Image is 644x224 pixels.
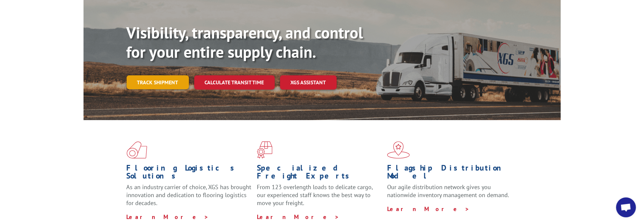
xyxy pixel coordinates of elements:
[257,213,339,221] a: Learn More >
[387,164,512,183] h1: Flagship Distribution Model
[127,22,363,62] b: Visibility, transparency, and control for your entire supply chain.
[387,205,470,213] a: Learn More >
[257,183,382,213] p: From 123 overlength loads to delicate cargo, our experienced staff knows the best way to move you...
[127,75,189,89] a: Track shipment
[127,164,252,183] h1: Flooring Logistics Solutions
[127,141,147,159] img: xgs-icon-total-supply-chain-intelligence-red
[127,183,252,207] span: As an industry carrier of choice, XGS has brought innovation and dedication to flooring logistics...
[127,213,209,221] a: Learn More >
[387,141,410,159] img: xgs-icon-flagship-distribution-model-red
[280,75,337,90] a: XGS ASSISTANT
[616,197,636,217] a: Open chat
[257,141,272,159] img: xgs-icon-focused-on-flooring-red
[387,183,509,199] span: Our agile distribution network gives you nationwide inventory management on demand.
[194,75,275,90] a: Calculate transit time
[257,164,382,183] h1: Specialized Freight Experts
